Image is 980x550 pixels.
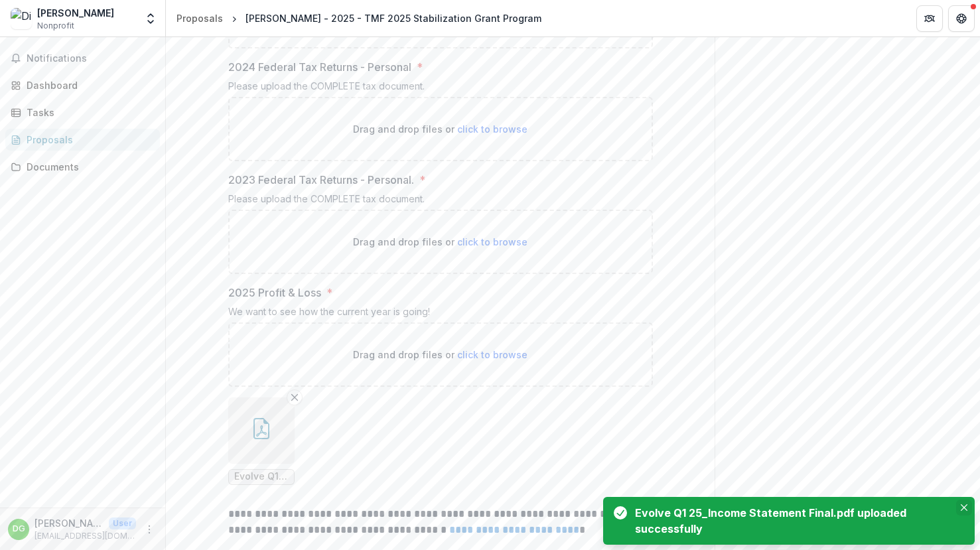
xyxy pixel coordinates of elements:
span: click to browse [457,349,527,360]
img: Diana Garner [11,8,32,29]
button: Partners [916,5,943,32]
button: Open entity switcher [141,5,160,32]
div: Remove FileEvolve Q1 25_Income Statement Final.pdf [228,397,295,485]
div: [PERSON_NAME] [37,6,114,20]
a: Proposals [5,129,160,151]
p: 2023 Federal Tax Returns - Personal. [228,172,414,188]
div: Please upload the COMPLETE tax document. [228,193,653,210]
span: Notifications [27,53,155,64]
div: Tasks [27,105,149,119]
button: Get Help [948,5,975,32]
p: [PERSON_NAME] [35,516,104,530]
span: click to browse [457,123,527,135]
button: Notifications [5,48,160,69]
a: Dashboard [5,74,160,96]
span: click to browse [457,236,527,247]
div: Documents [27,160,149,174]
div: Please upload the COMPLETE tax document. [228,80,653,97]
span: Evolve Q1 25_Income Statement Final.pdf [234,471,289,482]
button: Close [956,500,972,516]
span: Nonprofit [37,20,74,32]
p: 2024 Federal Tax Returns - Personal [228,59,411,75]
div: [PERSON_NAME] - 2025 - TMF 2025 Stabilization Grant Program [245,11,541,25]
a: Proposals [171,9,228,28]
nav: breadcrumb [171,9,547,28]
div: Diana Garner [13,525,25,533]
div: We want to see how the current year is going! [228,306,653,322]
a: Documents [5,156,160,178]
div: Dashboard [27,78,149,92]
a: Tasks [5,102,160,123]
p: 2025 Profit & Loss [228,285,321,301]
button: Remove File [287,389,303,405]
div: Evolve Q1 25_Income Statement Final.pdf uploaded successfully [635,505,948,537]
button: More [141,521,157,537]
div: Proposals [27,133,149,147]
p: Drag and drop files or [353,122,527,136]
p: [EMAIL_ADDRESS][DOMAIN_NAME] [35,530,136,542]
div: Notifications-bottom-right [598,492,980,550]
p: Drag and drop files or [353,235,527,249]
div: Proposals [176,11,223,25]
p: User [109,517,136,529]
p: Drag and drop files or [353,348,527,362]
